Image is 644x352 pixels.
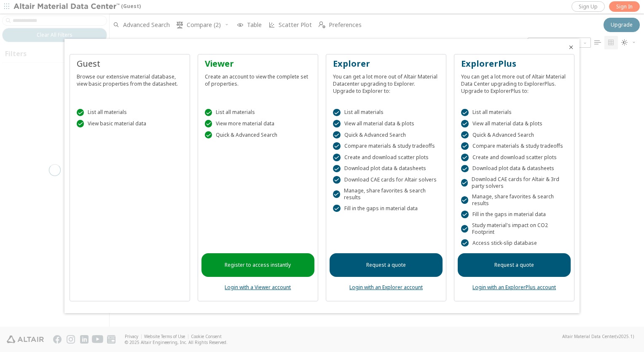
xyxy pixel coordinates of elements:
div:  [333,165,341,173]
div:  [461,239,469,247]
div:  [333,154,341,161]
div: Create and download scatter plots [333,154,439,161]
div: List all materials [461,109,567,116]
div: Quick & Advanced Search [333,131,439,139]
div: Download CAE cards for Altair & 3rd party solvers [461,176,567,190]
div: View more material data [205,120,311,127]
div: Download CAE cards for Altair solvers [333,176,439,184]
div: Quick & Advanced Search [461,131,567,139]
a: Register to access instantly [201,253,314,277]
div:  [77,120,84,127]
div: ExplorerPlus [461,58,567,70]
div: Viewer [205,58,311,70]
div: Create an account to view the complete set of properties. [205,70,311,87]
div:  [333,190,340,198]
div: You can get a lot more out of Altair Material Data Center upgrading to ExplorerPlus. Upgrade to E... [461,70,567,95]
a: Login with an ExplorerPlus account [472,284,556,291]
div: Compare materials & study tradeoffs [461,142,567,150]
div:  [77,109,84,116]
div: Quick & Advanced Search [205,131,311,139]
div: Study material's impact on CO2 Footprint [461,222,567,236]
div: Access stick-slip database [461,239,567,247]
div: You can get a lot more out of Altair Material Datacenter upgrading to Explorer. Upgrade to Explor... [333,70,439,95]
div:  [205,120,212,127]
div: View all material data & plots [333,120,439,127]
div: Download plot data & datasheets [461,165,567,173]
div: Download plot data & datasheets [333,165,439,173]
div: Guest [77,58,183,70]
div:  [461,109,469,116]
div:  [461,179,468,187]
div:  [461,225,468,233]
div:  [461,142,469,150]
div: View basic material data [77,120,183,127]
div:  [461,120,469,127]
div:  [461,211,469,218]
div:  [333,131,341,139]
a: Login with a Viewer account [225,284,291,291]
div: Manage, share favorites & search results [333,187,439,201]
div:  [461,165,469,173]
div: Compare materials & study tradeoffs [333,142,439,150]
div:  [461,154,469,161]
div:  [333,176,341,184]
div: List all materials [205,109,311,116]
div:  [461,131,469,139]
div: Fill in the gaps in material data [461,211,567,218]
div: Create and download scatter plots [461,154,567,161]
a: Login with an Explorer account [349,284,423,291]
div:  [205,109,212,116]
button: Close [568,44,574,51]
div: Fill in the gaps in material data [333,205,439,212]
div: Browse our extensive material database, view basic properties from the datasheet. [77,70,183,87]
div:  [333,109,341,116]
div: Explorer [333,58,439,70]
div: View all material data & plots [461,120,567,127]
div:  [461,196,468,204]
div: Manage, share favorites & search results [461,193,567,207]
a: Request a quote [458,253,571,277]
a: Request a quote [330,253,443,277]
div:  [333,205,341,212]
div: List all materials [333,109,439,116]
div:  [333,120,341,127]
div:  [205,131,212,139]
div: List all materials [77,109,183,116]
div:  [333,142,341,150]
